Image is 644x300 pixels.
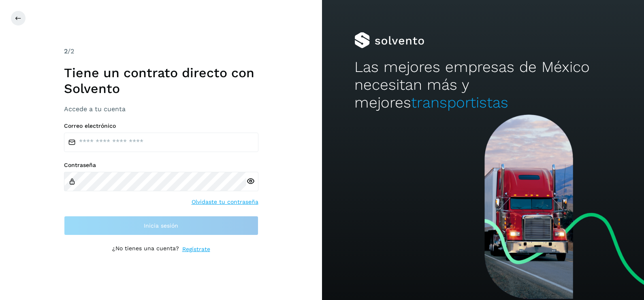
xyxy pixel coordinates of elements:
span: transportistas [411,94,508,111]
label: Correo electrónico [64,123,258,129]
h1: Tiene un contrato directo con Solvento [64,65,258,96]
label: Contraseña [64,162,258,169]
h2: Las mejores empresas de México necesitan más y mejores [354,58,612,112]
h3: Accede a tu cuenta [64,105,258,113]
button: Inicia sesión [64,216,258,235]
span: 2 [64,47,68,55]
p: ¿No tienes una cuenta? [112,245,179,254]
div: /2 [64,46,258,56]
a: Regístrate [182,245,210,254]
span: Inicia sesión [144,223,178,228]
a: Olvidaste tu contraseña [192,198,258,206]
